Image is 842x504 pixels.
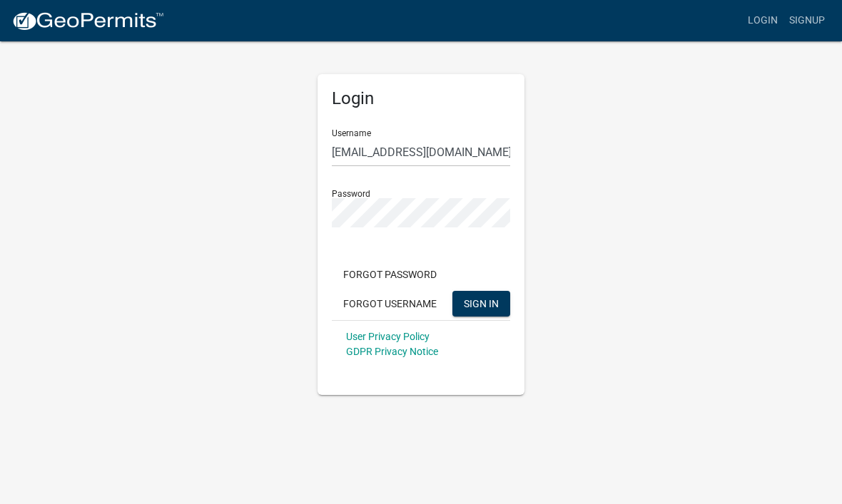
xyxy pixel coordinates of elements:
button: SIGN IN [452,291,510,317]
button: Forgot Username [332,291,448,317]
a: Login [742,7,783,34]
a: User Privacy Policy [346,331,430,342]
button: Forgot Password [332,262,448,287]
a: GDPR Privacy Notice [346,346,438,357]
span: SIGN IN [464,297,499,309]
a: Signup [783,7,831,34]
h5: Login [332,88,510,109]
